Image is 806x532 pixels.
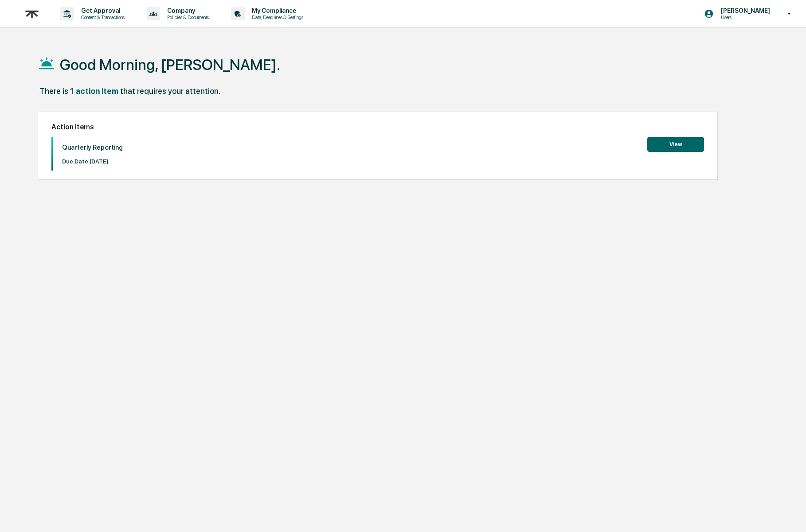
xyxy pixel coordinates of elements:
div: There is [39,86,68,96]
a: View [647,140,704,148]
button: View [647,137,704,152]
p: Company [160,7,213,14]
p: Due Date: [DATE] [62,158,123,165]
p: Users [714,14,775,20]
img: logo [21,3,43,25]
div: that requires your attention. [120,86,220,96]
p: Policies & Documents [160,14,213,20]
div: 1 action item [70,86,118,96]
p: Quarterly Reporting [62,144,123,151]
p: My Compliance [245,7,308,14]
h1: Good Morning, [PERSON_NAME]. [60,56,280,74]
p: [PERSON_NAME] [714,7,775,14]
p: Get Approval [74,7,129,14]
h2: Action Items [51,123,704,131]
p: Data, Deadlines & Settings [245,14,308,20]
p: Content & Transactions [74,14,129,20]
